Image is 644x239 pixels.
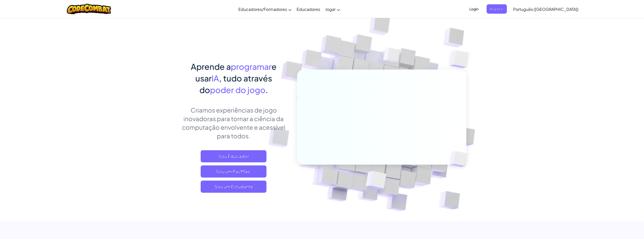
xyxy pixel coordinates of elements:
span: programar [231,61,272,72]
span: poder do jogo [210,85,265,95]
a: Educadores/Formadores [236,2,294,16]
span: Jogar [325,7,336,12]
img: CodeCombat logo [67,4,111,14]
a: Jogar [323,2,343,16]
p: Criamos experiências de jogo inovadoras para tornar a ciência da computação envolvente e acessíve... [178,106,289,140]
img: Overlap cubes [441,141,479,178]
span: Português ([GEOGRAPHIC_DATA]) [513,7,578,12]
a: Sou Educador [201,150,266,162]
button: Login [466,4,482,14]
span: . [265,85,268,95]
img: Overlap cubes [373,38,410,75]
button: Sou um Estudante [201,181,266,193]
img: Overlap cubes [439,38,483,81]
span: Aprende a [191,61,231,72]
span: Educadores/Formadores [238,7,287,12]
a: Português ([GEOGRAPHIC_DATA]) [511,2,581,16]
a: Sou um Pai/Mãe. [201,165,266,178]
span: IA [212,73,219,83]
span: , tudo através do [199,73,272,95]
button: Registar [487,4,507,14]
img: Overlap cubes [353,160,398,202]
a: Educadores [294,2,323,16]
